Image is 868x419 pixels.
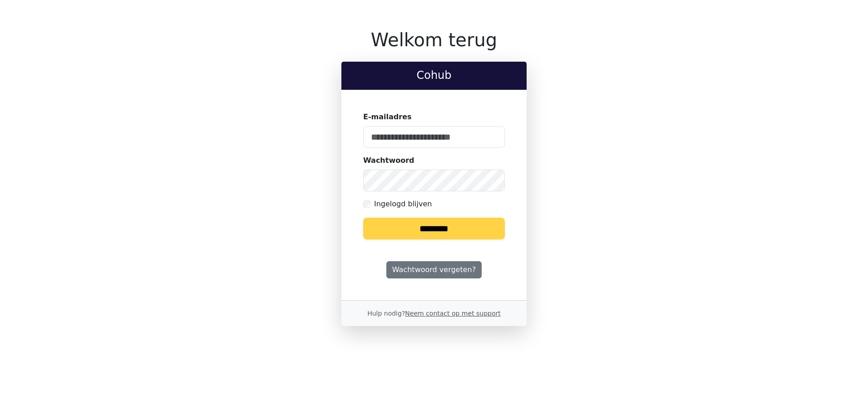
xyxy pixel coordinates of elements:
a: Wachtwoord vergeten? [386,261,482,278]
a: Neem contact op met support [405,310,500,317]
h1: Welkom terug [341,29,527,51]
h2: Cohub [349,69,519,82]
label: E-mailadres [363,112,412,122]
label: Wachtwoord [363,155,414,166]
label: Ingelogd blijven [374,199,432,209]
small: Hulp nodig? [367,310,501,317]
